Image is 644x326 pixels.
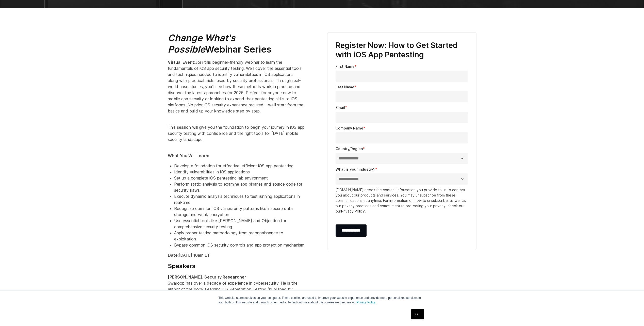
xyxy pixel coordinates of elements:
p: [DATE] 10am ET [168,252,305,258]
li: Identify vulnerabilities in iOS applications [174,169,305,175]
strong: Virtual Event: [168,60,195,65]
span: First Name [336,64,355,69]
span: Company Name [336,126,363,130]
li: Recognize common iOS vulnerability patterns like insecure data storage and weak encryption [174,205,305,218]
p: [DOMAIN_NAME] needs the contact information you provide to us to contact you about our products a... [336,187,468,214]
span: This session will give you the foundation to begin your journey in iOS app security testing with ... [168,125,305,142]
li: Apply proper testing methodology from reconnaissance to exploitation [174,230,305,242]
a: OK [411,309,424,319]
li: Bypass common iOS security controls and app protection mechanism [174,242,305,248]
span: Join this beginner-friendly webinar to learn the fundamentals of iOS app security testing. We'll ... [168,60,303,113]
strong: What You Will Learn: [168,153,209,158]
li: Develop a foundation for effective, efficient iOS app pentesting [174,163,305,169]
em: Change What's Possible [168,32,235,55]
li: Set up a complete iOS pentesting lab environment [174,175,305,181]
a: Privacy Policy. [357,301,376,304]
p: Swaroop has over a decade of experience in cybersecurity. He is the author of the book Learning i... [168,274,305,323]
span: Last Name [336,85,354,89]
li: Execute dynamic analysis techniques to test running applications in real-time [174,193,305,205]
li: Perform static analysis to examine app binaries and source code for security flaws [174,181,305,193]
a: Privacy Policy [341,209,365,213]
span: Email [336,105,345,110]
h4: Speakers [168,262,305,270]
h2: Webinar Series [168,32,305,55]
p: This website stores cookies on your computer. These cookies are used to improve your website expe... [219,296,426,305]
span: Country/Region [336,146,363,151]
span: What is your industry? [336,167,375,171]
strong: [PERSON_NAME], Security Researcher [168,274,246,280]
strong: Date: [168,253,179,258]
h3: Register Now: How to Get Started with iOS App Pentesting [336,41,468,60]
li: Use essential tools like [PERSON_NAME] and Objection for comprehensive security testing [174,218,305,230]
